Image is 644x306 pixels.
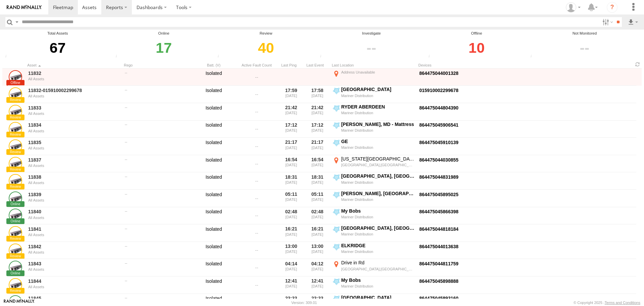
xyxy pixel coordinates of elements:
[341,163,415,167] div: [GEOGRAPHIC_DATA],[GEOGRAPHIC_DATA]
[28,157,120,163] a: 11837
[341,277,415,283] div: My Bobs
[9,278,22,292] a: Click to View Asset Details
[419,71,459,76] a: Click to View Device Details
[279,138,303,155] div: 21:17 [DATE]
[114,31,214,36] div: Online
[124,63,191,68] div: Click to Sort
[7,5,42,10] img: rand-logo.svg
[27,63,121,68] div: Click to Sort
[419,209,459,214] a: Click to View Device Details
[341,128,415,133] div: Mariner Distribution
[306,208,329,224] div: 02:48 [DATE]
[114,36,214,59] div: Click to filter by Online
[28,216,120,220] div: All Assets
[332,277,416,293] label: Click to View Event Location
[28,244,120,250] a: 11842
[306,138,329,155] div: 21:17 [DATE]
[28,94,120,98] div: All Assets
[332,121,416,137] label: Click to View Event Location
[332,173,416,189] label: Click to View Event Location
[279,190,303,207] div: 05:11 [DATE]
[279,86,303,102] div: 17:59 [DATE]
[279,173,303,189] div: 18:31 [DATE]
[4,299,35,306] a: Visit our Website
[341,86,415,92] div: [GEOGRAPHIC_DATA]
[341,156,415,162] div: [US_STATE][GEOGRAPHIC_DATA]
[419,174,459,180] a: Click to View Device Details
[28,174,120,180] a: 11838
[341,208,415,214] div: My Bobs
[9,87,22,101] a: Click to View Asset Details
[9,174,22,187] a: Click to View Asset Details
[279,63,303,68] div: Click to Sort
[279,121,303,137] div: 17:12 [DATE]
[306,260,329,276] div: 04:12 [DATE]
[9,105,22,118] a: Click to View Asset Details
[3,31,112,36] div: Total Assets
[28,146,120,150] div: All Assets
[341,173,415,179] div: [GEOGRAPHIC_DATA], [GEOGRAPHIC_DATA] - Mattress
[563,2,583,12] div: ryan phillips
[28,164,120,168] div: All Assets
[419,261,459,266] a: Click to View Device Details
[9,139,22,153] a: Click to View Asset Details
[341,111,415,115] div: Mariner Distribution
[9,70,22,84] a: Click to View Asset Details
[306,63,329,68] div: Click to Sort
[28,70,120,76] a: 11832
[279,277,303,293] div: 12:41 [DATE]
[318,54,328,59] div: Assets that have not communicated with the server in the last 24hrs
[419,140,459,145] a: Click to View Device Details
[306,173,329,189] div: 18:31 [DATE]
[332,208,416,224] label: Click to View Event Location
[419,226,459,232] a: Click to View Device Details
[306,190,329,207] div: 05:11 [DATE]
[332,138,416,155] label: Click to View Event Location
[419,105,459,111] a: Click to View Device Details
[529,54,539,59] div: The health of these assets types is not monitored.
[28,105,120,111] a: 11833
[28,226,120,232] a: 11841
[3,54,13,59] div: Total number of Enabled and Paused Assets
[9,261,22,274] a: Click to View Asset Details
[427,36,527,59] div: Click to filter by Offline
[216,36,316,59] div: Click to filter by Review
[279,104,303,120] div: 21:42 [DATE]
[216,54,226,59] div: Assets that have not communicated at least once with the server in the last 6hrs
[28,267,120,271] div: All Assets
[332,104,416,120] label: Click to View Event Location
[28,261,120,267] a: 11843
[279,208,303,224] div: 02:48 [DATE]
[341,145,415,150] div: Mariner Distribution
[14,17,19,27] label: Search Query
[341,121,415,127] div: [PERSON_NAME], MD - Mattress
[627,17,639,27] label: Export results as...
[291,301,317,305] div: Version: 309.01
[318,36,425,59] div: Click to filter by Investigate
[341,267,415,271] div: [GEOGRAPHIC_DATA],[GEOGRAPHIC_DATA]
[341,249,415,254] div: Mariner Distribution
[114,54,124,59] div: Number of assets that have communicated at least once in the last 6hrs
[341,232,415,236] div: Mariner Distribution
[3,36,112,59] div: 67
[306,104,329,120] div: 21:42 [DATE]
[28,278,120,284] a: 11844
[341,215,415,219] div: Mariner Distribution
[332,260,416,276] label: Click to View Event Location
[279,156,303,172] div: 16:54 [DATE]
[332,156,416,172] label: Click to View Event Location
[332,243,416,259] label: Click to View Event Location
[279,260,303,276] div: 04:14 [DATE]
[28,181,120,185] div: All Assets
[341,225,415,231] div: [GEOGRAPHIC_DATA], [GEOGRAPHIC_DATA] - Mattress
[279,225,303,241] div: 16:21 [DATE]
[28,122,120,128] a: 11834
[306,243,329,259] div: 13:00 [DATE]
[600,17,614,27] label: Search Filter Options
[279,243,303,259] div: 13:00 [DATE]
[194,63,234,68] div: Batt. (V)
[419,296,459,301] a: Click to View Device Details
[332,63,416,68] div: Last Location
[28,233,120,237] div: All Assets
[9,209,22,222] a: Click to View Asset Details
